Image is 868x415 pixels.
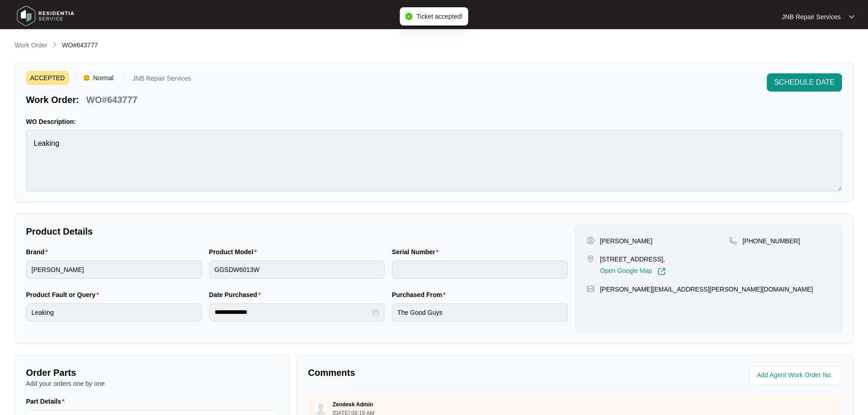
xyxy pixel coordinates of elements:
p: [STREET_ADDRESS], [600,255,666,264]
img: chevron-right [51,41,58,48]
input: Product Fault or Query [26,303,202,322]
p: Product Details [26,225,568,238]
img: map-pin [586,285,595,293]
label: Part Details [26,397,68,406]
span: Ticket accepted! [416,13,462,20]
p: WO#643777 [86,93,137,106]
img: Vercel Logo [84,75,89,81]
label: Product Fault or Query [26,290,103,299]
img: Link-External [657,267,666,276]
input: Serial Number [392,261,568,279]
button: SCHEDULE DATE [767,73,842,92]
img: map-pin [729,236,737,245]
img: user-pin [586,236,595,245]
a: Work Order [13,41,49,51]
span: SCHEDULE DATE [774,77,835,88]
p: Order Parts [26,366,278,379]
span: ACCEPTED [26,71,69,85]
textarea: Leaking [26,130,842,191]
p: Work Order [15,41,47,50]
span: check-circle [406,13,413,20]
input: Purchased From [392,303,568,322]
input: Add Agent Work Order No. [757,370,837,381]
input: Date Purchased [215,307,371,317]
img: map-pin [586,255,595,263]
p: Comments [308,366,569,379]
p: [PHONE_NUMBER] [743,236,800,246]
label: Purchased From [392,290,449,299]
p: [PERSON_NAME][EMAIL_ADDRESS][PERSON_NAME][DOMAIN_NAME] [600,285,813,294]
img: dropdown arrow [849,15,854,19]
label: Product Model [209,247,261,256]
p: Work Order: [26,93,79,106]
span: Normal [89,71,117,85]
p: JNB Repair Services [782,12,841,21]
img: user.svg [314,401,328,415]
p: WO Description: [26,117,842,126]
span: WO#643777 [62,41,98,49]
p: JNB Repair Services [132,75,191,85]
img: residentia service logo [14,2,77,30]
input: Brand [26,261,202,279]
p: [PERSON_NAME] [600,236,652,246]
p: Zendesk Admin [333,401,373,408]
a: Open Google Map [600,267,666,276]
label: Date Purchased [209,290,264,299]
p: Add your orders one by one [26,379,278,388]
label: Serial Number [392,247,442,256]
label: Brand [26,247,51,256]
input: Product Model [209,261,385,279]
